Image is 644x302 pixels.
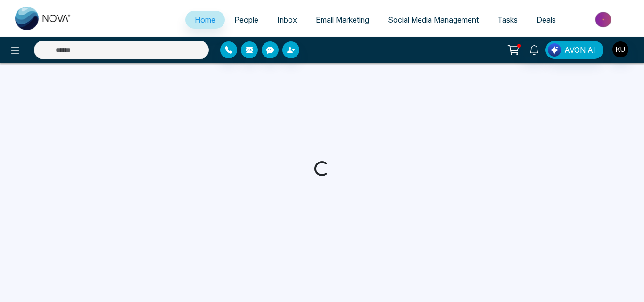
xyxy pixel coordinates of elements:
span: Social Media Management [388,15,479,24]
span: Email Marketing [316,15,369,24]
span: AVON AI [564,44,595,56]
span: People [234,15,258,24]
span: Tasks [497,15,518,24]
img: User Avatar [612,41,628,57]
img: Lead Flow [548,43,561,57]
button: AVON AI [545,41,603,59]
a: Home [185,11,225,29]
a: Deals [527,11,565,29]
span: Inbox [277,15,297,24]
a: Tasks [488,11,527,29]
img: Nova CRM Logo [15,7,72,30]
span: Home [195,15,215,24]
img: Market-place.gif [570,9,638,30]
a: Social Media Management [379,11,488,29]
span: Deals [537,15,556,24]
a: People [225,11,268,29]
a: Email Marketing [306,11,379,29]
a: Inbox [268,11,306,29]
